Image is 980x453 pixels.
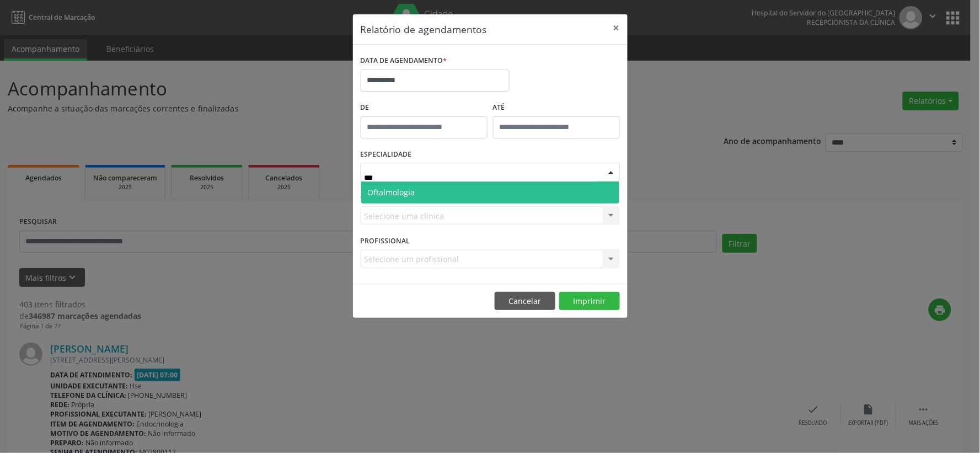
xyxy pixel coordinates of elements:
label: ATÉ [493,99,620,116]
button: Cancelar [495,292,555,311]
label: DATA DE AGENDAMENTO [361,52,447,70]
label: ESPECIALIDADE [361,146,412,163]
button: Imprimir [559,292,620,311]
h5: Relatório de agendamentos [361,22,487,36]
label: PROFISSIONAL [361,232,410,249]
label: De [361,99,488,116]
button: Close [606,14,628,41]
span: Oftalmologia [368,187,415,198]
